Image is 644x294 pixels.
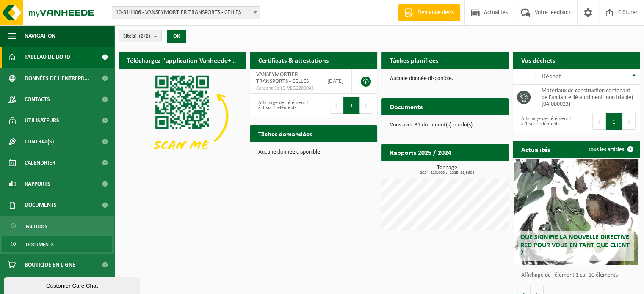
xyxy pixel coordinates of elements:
span: Boutique en ligne [25,254,75,275]
span: Documents [25,195,57,216]
iframe: chat widget [4,275,141,294]
span: Rapports [25,173,50,195]
span: Utilisateurs [25,110,59,131]
span: 10-814406 - VANSEYMORTIER TRANSPORTS - CELLES [112,6,260,19]
p: Aucune donnée disponible. [258,149,368,155]
h2: Actualités [513,141,558,157]
span: Que signifie la nouvelle directive RED pour vous en tant que client ? [520,234,630,257]
span: Consent-SelfD-VEG2200043 [256,85,314,92]
span: Factures [26,218,47,234]
td: matériaux de construction contenant de l'amiante lié au ciment (non friable) (04-000023) [535,85,640,110]
p: Affichage de l'élément 1 sur 10 éléments [521,272,636,278]
a: Demande devis [398,4,460,21]
button: OK [167,30,186,43]
a: Consulter les rapports [435,160,508,177]
h2: Rapports 2025 / 2024 [381,144,460,160]
h2: Tâches planifiées [381,52,447,68]
span: Contacts [25,89,50,110]
h3: Tonnage [386,165,509,175]
span: Calendrier [25,152,55,173]
span: Contrat(s) [25,131,54,152]
h2: Téléchargez l'application Vanheede+ maintenant! [119,52,246,68]
h2: Certificats & attestations [250,52,337,68]
a: Documents [2,236,112,252]
button: Previous [592,113,606,130]
button: Next [622,113,636,130]
td: [DATE] [321,69,352,94]
h2: Tâches demandées [250,125,321,142]
a: Tous les articles [582,141,639,158]
count: (2/2) [139,33,150,39]
div: Affichage de l'élément 1 à 1 sur 1 éléments [254,96,309,115]
span: Déchet [542,73,561,80]
p: Vous avez 31 document(s) non lu(s). [390,122,500,128]
span: Site(s) [123,30,150,43]
img: Download de VHEPlus App [119,69,246,164]
span: Demande devis [415,8,456,17]
span: Documents [26,236,54,253]
span: Navigation [25,25,55,47]
button: Next [360,97,373,114]
span: 2024: 120,000 t - 2025: 81,560 t [386,171,509,175]
h2: Vos déchets [513,52,564,68]
span: Tableau de bord [25,47,70,68]
button: Site(s)(2/2) [119,30,162,42]
a: Que signifie la nouvelle directive RED pour vous en tant que client ? [514,159,638,265]
button: 1 [343,97,360,114]
div: Affichage de l'élément 1 à 1 sur 1 éléments [517,112,572,131]
span: 10-814406 - VANSEYMORTIER TRANSPORTS - CELLES [112,7,260,19]
p: Aucune donnée disponible. [390,76,500,82]
span: VANSEYMORTIER TRANSPORTS - CELLES [256,71,309,85]
a: Factures [2,218,112,234]
button: Previous [330,97,343,114]
button: 1 [606,113,622,130]
span: Données de l'entrepr... [25,68,89,89]
h2: Documents [381,98,431,115]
